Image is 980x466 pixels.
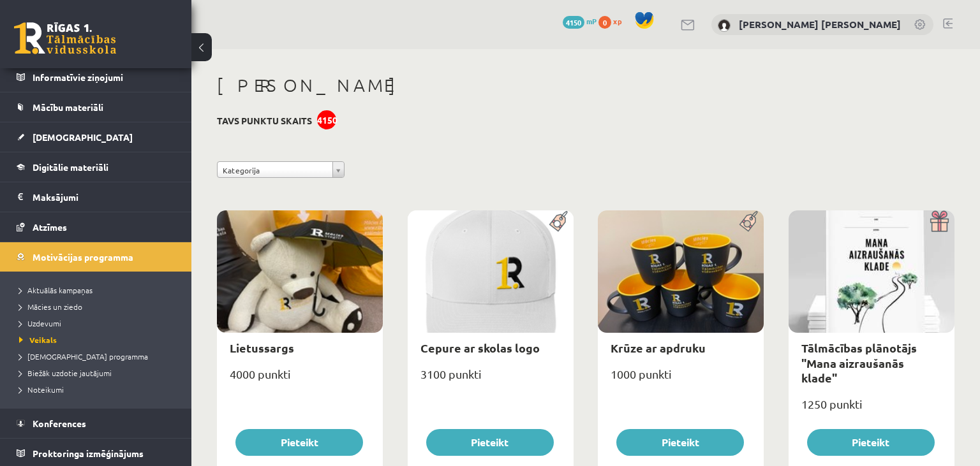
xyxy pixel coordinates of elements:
a: 4150 mP [563,16,597,26]
img: Populāra prece [545,210,574,232]
img: Dāvana ar pārsteigumu [926,210,954,232]
a: Noteikumi [19,384,179,395]
div: 1000 punkti [598,363,764,395]
span: Proktoringa izmēģinājums [33,448,144,459]
a: Konferences [17,409,175,438]
h1: [PERSON_NAME] [217,75,954,96]
span: [DEMOGRAPHIC_DATA] programma [19,351,148,361]
a: 0 xp [598,16,628,26]
h3: Tavs punktu skaits [217,115,312,126]
a: Biežāk uzdotie jautājumi [19,367,179,379]
button: Pieteikt [426,429,554,456]
a: Uzdevumi [19,317,179,329]
span: Biežāk uzdotie jautājumi [19,368,112,378]
span: Digitālie materiāli [33,161,108,173]
button: Pieteikt [616,429,744,456]
span: Mācību materiāli [33,101,103,113]
legend: Maksājumi [33,182,175,212]
a: Aktuālās kampaņas [19,284,179,296]
a: [DEMOGRAPHIC_DATA] [17,122,175,152]
a: Digitālie materiāli [17,152,175,182]
a: Kategorija [217,161,345,178]
legend: Informatīvie ziņojumi [33,62,175,92]
a: Atzīmes [17,212,175,242]
span: Aktuālās kampaņas [19,285,93,295]
a: Cepure ar skolas logo [420,340,540,355]
button: Pieteikt [235,429,363,456]
img: Emīlija Krista Bērziņa [718,19,731,32]
a: Mācību materiāli [17,92,175,122]
span: Noteikumi [19,384,64,395]
div: 4150 [317,110,336,129]
span: Kategorija [223,162,327,178]
div: 1250 punkti [789,393,954,425]
a: Maksājumi [17,182,175,212]
span: Veikals [19,335,57,345]
span: xp [613,16,621,26]
div: 3100 punkti [408,363,574,395]
a: Motivācijas programma [17,242,175,272]
a: Tālmācības plānotājs "Mana aizraušanās klade" [801,340,917,385]
span: Konferences [33,418,86,429]
span: Atzīmes [33,221,67,233]
span: Uzdevumi [19,318,61,328]
span: 4150 [563,16,584,29]
a: [PERSON_NAME] [PERSON_NAME] [739,18,901,31]
span: mP [586,16,597,26]
a: Veikals [19,334,179,346]
img: Populāra prece [735,210,764,232]
span: Motivācijas programma [33,251,133,263]
span: 0 [598,16,611,29]
a: Mācies un ziedo [19,301,179,312]
a: Krūze ar apdruku [611,340,706,355]
button: Pieteikt [807,429,935,456]
a: Informatīvie ziņojumi [17,62,175,92]
div: 4000 punkti [217,363,383,395]
a: Rīgas 1. Tālmācības vidusskola [14,22,116,54]
span: Mācies un ziedo [19,302,82,312]
a: Lietussargs [230,340,294,355]
a: [DEMOGRAPHIC_DATA] programma [19,351,179,362]
span: [DEMOGRAPHIC_DATA] [33,131,133,143]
